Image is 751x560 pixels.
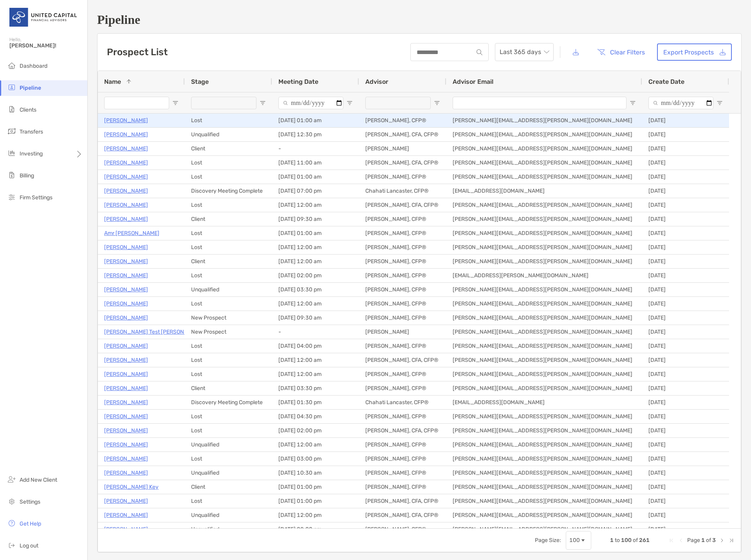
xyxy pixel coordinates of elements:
[642,156,729,170] div: [DATE]
[7,126,16,136] img: transfers icon
[185,381,272,395] div: Client
[104,482,159,492] a: [PERSON_NAME] Key
[648,78,684,85] span: Create Date
[104,214,148,224] p: [PERSON_NAME]
[185,367,272,381] div: Lost
[185,297,272,311] div: Lost
[185,353,272,367] div: Lost
[434,100,440,106] button: Open Filter Menu
[446,396,642,409] div: [EMAIL_ADDRESS][DOMAIN_NAME]
[7,170,16,180] img: billing icon
[104,285,148,294] a: [PERSON_NAME]
[446,283,642,296] div: [PERSON_NAME][EMAIL_ADDRESS][PERSON_NAME][DOMAIN_NAME]
[20,194,52,201] span: Firm Settings
[446,184,642,198] div: [EMAIL_ADDRESS][DOMAIN_NAME]
[185,240,272,254] div: Lost
[104,97,169,109] input: Name Filter Input
[104,242,148,252] p: [PERSON_NAME]
[446,367,642,381] div: [PERSON_NAME][EMAIL_ADDRESS][PERSON_NAME][DOMAIN_NAME]
[20,128,43,135] span: Transfers
[104,355,148,365] a: [PERSON_NAME]
[359,114,446,127] div: [PERSON_NAME], CFP®
[104,186,148,196] a: [PERSON_NAME]
[642,452,729,466] div: [DATE]
[642,283,729,296] div: [DATE]
[104,383,148,393] a: [PERSON_NAME]
[272,170,359,184] div: [DATE] 01:00 am
[104,116,148,125] p: [PERSON_NAME]
[668,537,675,544] div: First Page
[446,269,642,282] div: [EMAIL_ADDRESS][PERSON_NAME][DOMAIN_NAME]
[446,339,642,353] div: [PERSON_NAME][EMAIL_ADDRESS][PERSON_NAME][DOMAIN_NAME]
[642,466,729,480] div: [DATE]
[446,508,642,522] div: [PERSON_NAME][EMAIL_ADDRESS][PERSON_NAME][DOMAIN_NAME]
[446,170,642,184] div: [PERSON_NAME][EMAIL_ADDRESS][PERSON_NAME][DOMAIN_NAME]
[453,97,626,109] input: Advisor Email Filter Input
[272,297,359,311] div: [DATE] 12:00 am
[104,412,148,421] a: [PERSON_NAME]
[359,452,446,466] div: [PERSON_NAME], CFP®
[365,78,388,85] span: Advisor
[104,144,148,154] a: [PERSON_NAME]
[104,313,148,323] a: [PERSON_NAME]
[615,537,620,544] span: to
[185,466,272,480] div: Unqualified
[359,480,446,494] div: [PERSON_NAME], CFP®
[272,212,359,226] div: [DATE] 09:30 am
[446,480,642,494] div: [PERSON_NAME][EMAIL_ADDRESS][PERSON_NAME][DOMAIN_NAME]
[359,311,446,325] div: [PERSON_NAME], CFP®
[104,271,148,280] a: [PERSON_NAME]
[630,100,636,106] button: Open Filter Menu
[642,396,729,409] div: [DATE]
[20,477,57,483] span: Add New Client
[642,297,729,311] div: [DATE]
[20,172,34,179] span: Billing
[9,42,83,49] span: [PERSON_NAME]!
[185,494,272,508] div: Lost
[185,339,272,353] div: Lost
[20,63,47,69] span: Dashboard
[359,339,446,353] div: [PERSON_NAME], CFP®
[272,339,359,353] div: [DATE] 04:00 pm
[104,158,148,168] a: [PERSON_NAME]
[359,142,446,155] div: [PERSON_NAME]
[7,475,16,484] img: add_new_client icon
[104,426,148,435] p: [PERSON_NAME]
[104,130,148,139] a: [PERSON_NAME]
[185,170,272,184] div: Lost
[104,257,148,266] p: [PERSON_NAME]
[104,341,148,351] p: [PERSON_NAME]
[446,114,642,127] div: [PERSON_NAME][EMAIL_ADDRESS][PERSON_NAME][DOMAIN_NAME]
[272,410,359,423] div: [DATE] 04:30 pm
[642,381,729,395] div: [DATE]
[642,339,729,353] div: [DATE]
[272,198,359,212] div: [DATE] 12:00 am
[642,353,729,367] div: [DATE]
[7,83,16,92] img: pipeline icon
[104,172,148,182] a: [PERSON_NAME]
[185,114,272,127] div: Lost
[272,184,359,198] div: [DATE] 07:00 pm
[104,369,148,379] a: [PERSON_NAME]
[104,468,148,478] p: [PERSON_NAME]
[104,440,148,450] a: [PERSON_NAME]
[104,496,148,506] a: [PERSON_NAME]
[687,537,700,544] span: Page
[621,537,632,544] span: 100
[446,128,642,141] div: [PERSON_NAME][EMAIL_ADDRESS][PERSON_NAME][DOMAIN_NAME]
[104,397,148,407] a: [PERSON_NAME]
[7,192,16,202] img: firm-settings icon
[642,480,729,494] div: [DATE]
[272,480,359,494] div: [DATE] 01:00 pm
[359,240,446,254] div: [PERSON_NAME], CFP®
[642,226,729,240] div: [DATE]
[642,184,729,198] div: [DATE]
[642,367,729,381] div: [DATE]
[642,424,729,437] div: [DATE]
[719,537,725,544] div: Next Page
[359,522,446,536] div: [PERSON_NAME], CFP®
[20,499,40,505] span: Settings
